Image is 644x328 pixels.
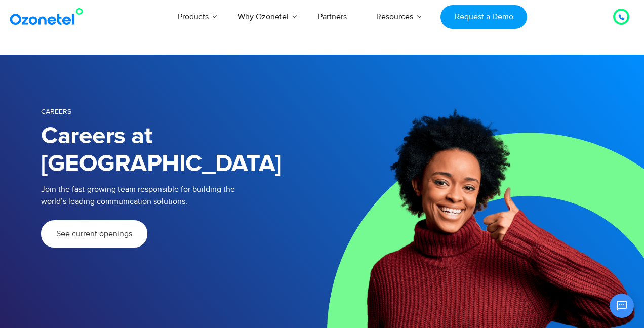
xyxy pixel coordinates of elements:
[41,107,71,116] span: Careers
[41,183,307,208] p: Join the fast-growing team responsible for building the world’s leading communication solutions.
[41,220,147,248] a: See current openings
[41,122,322,178] h1: Careers at [GEOGRAPHIC_DATA]
[440,5,527,29] a: Request a Demo
[610,294,634,318] button: Open chat
[56,230,132,238] span: See current openings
